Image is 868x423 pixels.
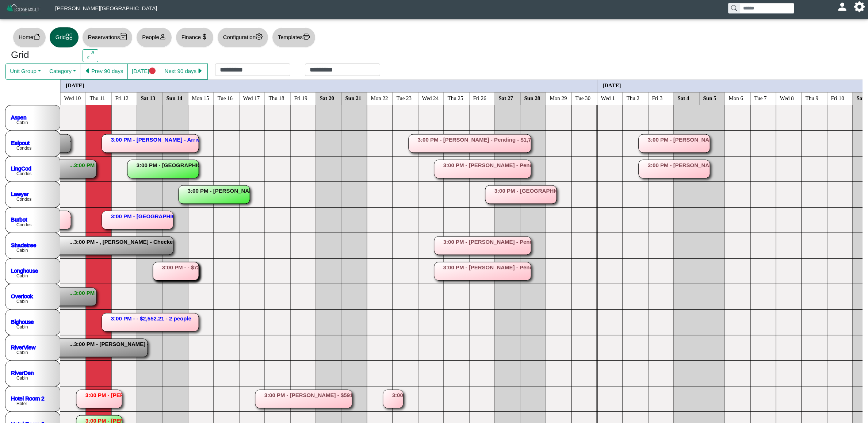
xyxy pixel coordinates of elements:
text: Tue 7 [754,95,767,101]
text: Mon 6 [729,95,743,101]
a: Eelpout [11,139,30,146]
button: Gridgrid [50,27,79,47]
a: Hotel Room 2 [11,395,45,401]
text: Fri 19 [294,95,307,101]
button: Templatesprinter [272,27,316,47]
input: Check in [215,64,290,76]
text: Fri 10 [831,95,844,101]
a: RiverView [11,344,35,350]
text: Thu 9 [806,95,818,101]
a: Bighouse [11,318,34,324]
svg: search [731,5,737,11]
svg: currency dollar [201,33,208,40]
button: Configurationgear [217,27,268,47]
text: Mon 22 [371,95,388,101]
text: Hotel [16,401,27,406]
button: Peopleperson [136,27,172,47]
text: Fri 26 [473,95,487,101]
a: LingCod [11,165,31,171]
text: Fri 12 [115,95,129,101]
text: Cabin [16,120,28,125]
svg: arrows angle expand [87,51,94,58]
text: Sat 13 [141,95,156,101]
text: Tue 16 [218,95,233,101]
text: Cabin [16,350,28,355]
text: Cabin [16,324,28,330]
svg: calendar2 check [120,33,127,40]
svg: printer [303,33,310,40]
text: Tue 23 [397,95,412,101]
a: Shadetree [11,242,36,248]
svg: person fill [840,4,845,9]
img: Z [6,3,41,16]
text: Cabin [16,299,28,304]
button: Reservationscalendar2 check [82,27,133,47]
svg: person [159,33,166,40]
text: Tue 30 [576,95,591,101]
text: Wed 17 [243,95,260,101]
text: Cabin [16,248,28,253]
text: Sat 27 [499,95,513,101]
text: Sat 4 [678,95,690,101]
a: RiverDen [11,369,34,376]
svg: caret right fill [196,68,203,74]
text: Sun 14 [167,95,183,101]
input: Check out [305,64,380,76]
text: Condos [16,222,31,227]
text: Condos [16,197,31,202]
text: [DATE] [66,82,84,88]
button: Financecurrency dollar [176,27,214,47]
a: Longhouse [11,267,38,273]
button: arrows angle expand [83,49,98,62]
text: Thu 25 [448,95,463,101]
a: Aspen [11,114,27,120]
svg: gear fill [857,4,862,9]
h3: Grid [11,49,72,61]
text: Cabin [16,273,28,278]
text: Thu 11 [90,95,105,101]
svg: grid [66,33,73,40]
svg: gear [256,33,263,40]
text: Mon 29 [550,95,567,101]
text: Sun 21 [345,95,362,101]
text: Cabin [16,376,28,381]
text: Fri 3 [652,95,663,101]
button: [DATE]circle fill [127,64,160,80]
a: Lawyer [11,191,28,197]
button: Unit Group [5,64,45,80]
text: Wed 1 [601,95,615,101]
text: Thu 18 [269,95,284,101]
svg: house [33,33,40,40]
text: Sat 20 [320,95,334,101]
a: Burbot [11,216,27,222]
text: [DATE] [603,82,621,88]
button: caret left fillPrev 90 days [80,64,128,80]
button: Category [45,64,80,80]
text: Sun 5 [703,95,716,101]
text: Mon 15 [192,95,209,101]
svg: caret left fill [84,68,91,74]
button: Homehouse [13,27,46,47]
svg: circle fill [149,68,156,74]
text: Condos [16,146,31,151]
a: Overlook [11,293,33,299]
text: Sun 28 [524,95,540,101]
button: Next 90 dayscaret right fill [160,64,208,80]
text: Condos [16,171,31,176]
text: Thu 2 [627,95,639,101]
text: Wed 24 [422,95,439,101]
text: Wed 10 [64,95,81,101]
text: Wed 8 [780,95,794,101]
